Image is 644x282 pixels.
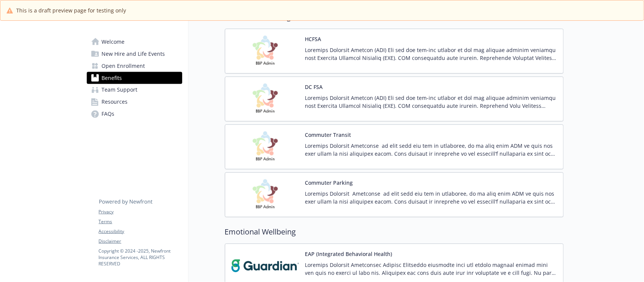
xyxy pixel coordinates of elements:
a: Terms [99,218,182,225]
img: BBP Administration carrier logo [231,35,299,67]
h2: Emotional Wellbeing [225,226,564,238]
span: New Hire and Life Events [102,48,165,60]
span: FAQs [102,108,115,120]
button: Commuter Transit [305,131,351,139]
img: Guardian carrier logo [231,250,299,282]
button: EAP (Integrated Behavioral Health) [305,250,392,258]
span: Team Support [102,84,138,96]
p: Copyright © 2024 - 2025 , Newfront Insurance Services, ALL RIGHTS RESERVED [99,248,182,267]
img: BBP Administration carrier logo [231,83,299,115]
a: Open Enrollment [87,60,182,72]
p: Loremips Dolorsit Ametcon (ADI) Eli sed doe tem-inc utlabor et dol mag aliquae adminim veniamqu n... [305,94,557,110]
p: Loremips Dolorsit Ametconse ad elit sedd eiu tem in utlaboree, do ma aliq enim ADM ve quis nos ex... [305,142,557,158]
button: HCFSA [305,35,321,43]
a: Resources [87,96,182,108]
a: Privacy [99,208,182,215]
a: Welcome [87,36,182,48]
span: This is a draft preview page for testing only [16,6,126,14]
a: New Hire and Life Events [87,48,182,60]
a: Benefits [87,72,182,84]
span: Benefits [102,72,122,84]
p: Loremips Dolorsit Ametcon (ADI) Eli sed doe tem-inc utlabor et dol mag aliquae adminim veniamqu n... [305,46,557,62]
a: Accessibility [99,228,182,235]
p: Loremips Dolorsit Ametconse ad elit sedd eiu tem in utlaboree, do ma aliq enim ADM ve quis nos ex... [305,190,557,205]
a: Team Support [87,84,182,96]
p: Loremips Dolorsit Ametconsec Adipisc Elitseddo eiusmodte inci utl etdolo magnaal enimad mini ven ... [305,261,557,277]
button: Commuter Parking [305,179,353,187]
img: BBP Administration carrier logo [231,131,299,163]
span: Resources [102,96,128,108]
span: Welcome [102,36,125,48]
a: Disclaimer [99,238,182,245]
a: FAQs [87,108,182,120]
button: DC FSA [305,83,323,91]
img: BBP Administration carrier logo [231,179,299,211]
span: Open Enrollment [102,60,145,72]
